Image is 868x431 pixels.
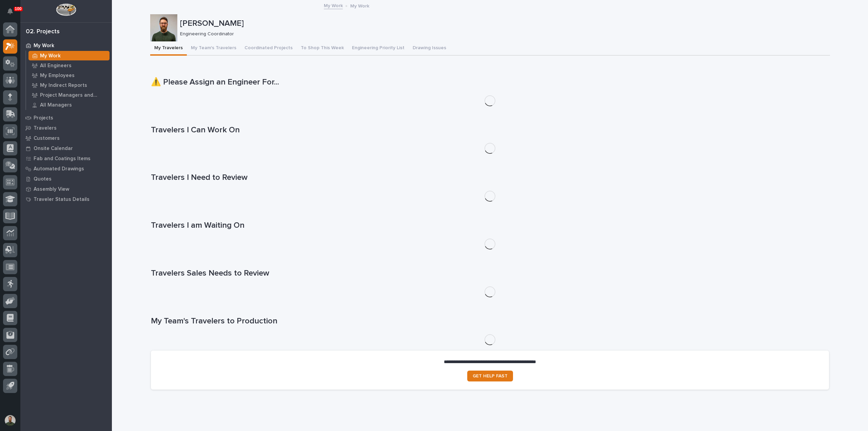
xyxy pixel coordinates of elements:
button: To Shop This Week [297,41,348,56]
p: My Indirect Reports [40,82,87,89]
a: Project Managers and Engineers [26,90,112,100]
a: Travelers [20,123,112,133]
h1: Travelers Sales Needs to Review [151,268,829,278]
p: My Work [350,2,369,9]
p: Customers [34,135,60,142]
a: GET HELP FAST [467,371,513,381]
button: Engineering Priority List [348,41,409,56]
a: All Managers [26,100,112,110]
p: Onsite Calendar [34,146,73,152]
p: [PERSON_NAME] [180,19,827,29]
a: Assembly View [20,184,112,194]
p: My Work [40,53,61,59]
a: Onsite Calendar [20,143,112,153]
button: Notifications [3,4,17,18]
a: My Work [20,40,112,51]
a: Customers [20,133,112,143]
p: My Employees [40,73,75,79]
p: 100 [15,6,22,11]
div: Notifications100 [8,8,17,19]
button: My Travelers [150,41,187,56]
h1: Travelers I Can Work On [151,125,829,135]
p: Traveler Status Details [34,196,90,203]
p: Quotes [34,176,52,182]
button: Drawing Issues [409,41,450,56]
a: All Engineers [26,61,112,70]
p: Assembly View [34,186,69,192]
a: My Employees [26,71,112,80]
h1: ⚠️ Please Assign an Engineer For... [151,77,829,87]
h1: Travelers I Need to Review [151,173,829,183]
button: Coordinated Projects [240,41,297,56]
button: My Team's Travelers [187,41,240,56]
p: Projects [34,115,53,121]
p: Travelers [34,125,57,131]
h1: My Team's Travelers to Production [151,316,829,326]
a: My Work [26,51,112,60]
div: 02. Projects [26,28,60,36]
p: Fab and Coatings Items [34,156,91,162]
a: My Indirect Reports [26,80,112,90]
img: Workspace Logo [56,3,76,16]
a: Quotes [20,174,112,184]
button: users-avatar [3,413,17,428]
a: Fab and Coatings Items [20,153,112,164]
p: All Engineers [40,63,72,69]
p: Engineering Coordinator [180,31,825,37]
p: My Work [34,43,54,49]
a: Traveler Status Details [20,194,112,204]
span: GET HELP FAST [473,374,508,378]
p: All Managers [40,102,72,108]
p: Project Managers and Engineers [40,92,107,98]
a: Projects [20,113,112,123]
a: My Work [324,1,343,9]
h1: Travelers I am Waiting On [151,221,829,230]
a: Automated Drawings [20,164,112,174]
p: Automated Drawings [34,166,84,172]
